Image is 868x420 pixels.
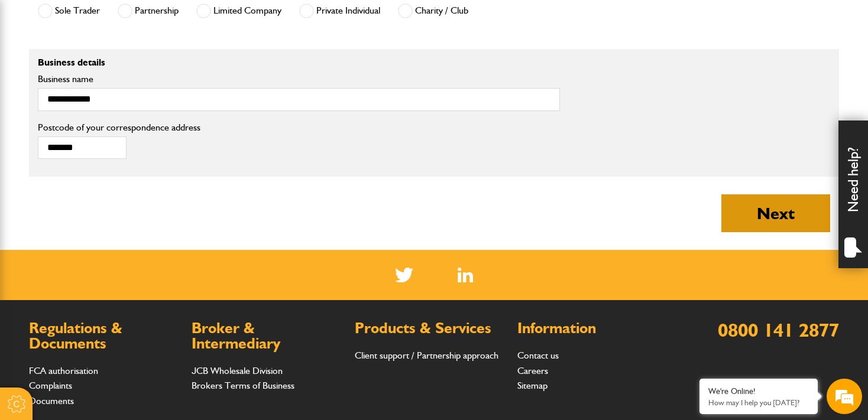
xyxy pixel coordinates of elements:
[38,74,560,84] label: Business name
[395,268,413,282] img: Twitter
[718,318,839,341] a: 0800 141 2877
[192,365,283,376] a: JCB Wholesale Division
[38,4,100,18] label: Sole Trader
[29,380,72,391] a: Complaints
[517,380,548,391] a: Sitemap
[458,268,474,282] img: Linked In
[838,121,868,268] div: Need help?
[38,58,560,67] p: Business details
[355,350,498,361] a: Client support / Partnership approach
[355,321,506,336] h2: Products & Services
[517,350,559,361] a: Contact us
[192,380,294,391] a: Brokers Terms of Business
[29,365,98,376] a: FCA authorisation
[517,321,668,336] h2: Information
[458,268,474,282] a: LinkedIn
[708,398,809,407] p: How may I help you today?
[398,4,468,18] label: Charity / Club
[299,4,380,18] label: Private Individual
[192,321,342,351] h2: Broker & Intermediary
[708,386,809,396] div: We're Online!
[118,4,179,18] label: Partnership
[517,365,548,376] a: Careers
[196,4,281,18] label: Limited Company
[29,321,180,351] h2: Regulations & Documents
[38,123,218,132] label: Postcode of your correspondence address
[721,194,830,232] button: Next
[29,395,74,406] a: Documents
